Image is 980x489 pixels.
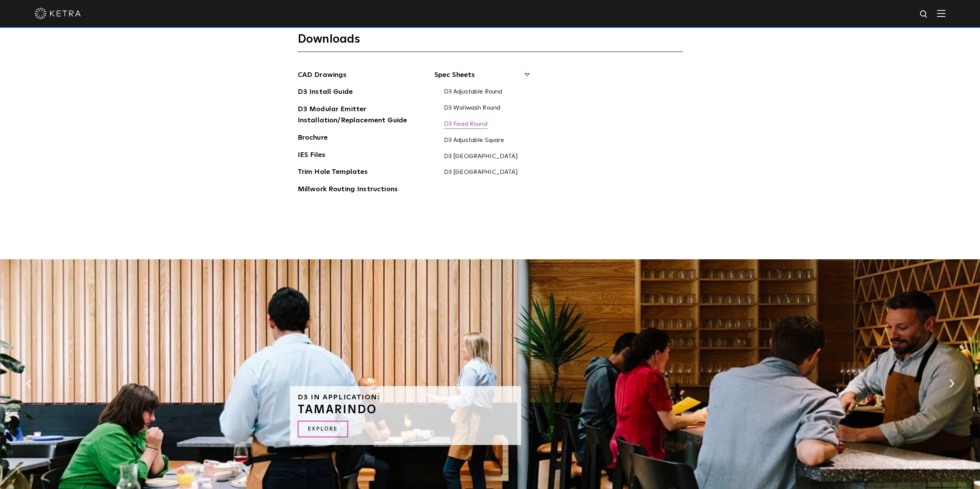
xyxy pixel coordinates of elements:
img: search icon [919,10,929,19]
a: D3 Fixed Round [444,120,487,129]
a: D3 [GEOGRAPHIC_DATA] [444,153,518,161]
img: Hamburger%20Nav.svg [937,10,945,17]
button: Previous [25,378,32,388]
a: D3 Install Guide [298,87,353,99]
img: ketra-logo-2019-white [35,8,81,19]
a: IES Files [298,150,325,162]
a: D3 [GEOGRAPHIC_DATA] [444,169,518,177]
a: Explore [298,421,348,437]
h3: Downloads [298,32,683,52]
h3: Tamarindo [298,404,513,415]
a: CAD Drawings [298,70,347,82]
span: Spec Sheets [434,70,529,87]
button: Next [948,378,955,388]
h6: D3 in application: [298,394,513,401]
a: Trim Hole Templates [298,167,368,179]
a: D3 Adjustable Square [444,137,504,145]
a: D3 Adjustable Round [444,88,503,97]
a: D3 Modular Emitter Installation/Replacement Guide [298,104,413,127]
a: Brochure [298,132,328,145]
a: Millwork Routing Instructions [298,184,398,196]
a: D3 Wallwash Round [444,104,501,113]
